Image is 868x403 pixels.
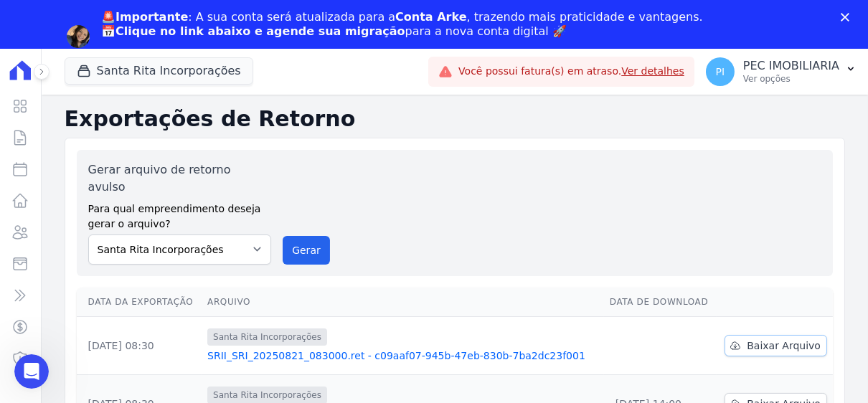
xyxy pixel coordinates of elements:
[604,288,717,317] th: Data de Download
[101,47,220,63] a: Agendar migração
[841,13,855,22] div: Fechar
[716,67,725,77] span: PI
[395,10,466,24] b: Conta Arke
[65,57,253,85] button: Santa Rita Incorporações
[88,196,272,232] label: Para qual empreendimento deseja gerar o arquivo?
[202,288,604,317] th: Arquivo
[743,73,839,85] p: Ver opções
[207,349,598,363] a: SRII_SRI_20250821_083000.ret - c09aaf07-945b-47eb-830b-7ba2dc23f001
[621,65,684,77] a: Ver detalhes
[77,316,202,374] td: [DATE] 08:30
[101,10,703,39] div: : A sua conta será atualizada para a , trazendo mais praticidade e vantagens. 📅 para a nova conta...
[67,25,90,48] img: Profile image for Adriane
[115,24,405,38] b: Clique no link abaixo e agende sua migração
[14,354,49,389] iframe: Intercom live chat
[747,338,821,353] span: Baixar Arquivo
[725,335,827,356] a: Baixar Arquivo
[88,161,272,196] label: Gerar arquivo de retorno avulso
[77,288,202,317] th: Data da Exportação
[207,328,327,346] span: Santa Rita Incorporações
[743,59,839,73] p: PEC IMOBILIARIA
[101,10,188,24] b: 🚨Importante
[283,236,330,265] button: Gerar
[458,64,684,79] span: Você possui fatura(s) em atraso.
[694,52,868,92] button: PI PEC IMOBILIARIA Ver opções
[65,106,845,132] h2: Exportações de Retorno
